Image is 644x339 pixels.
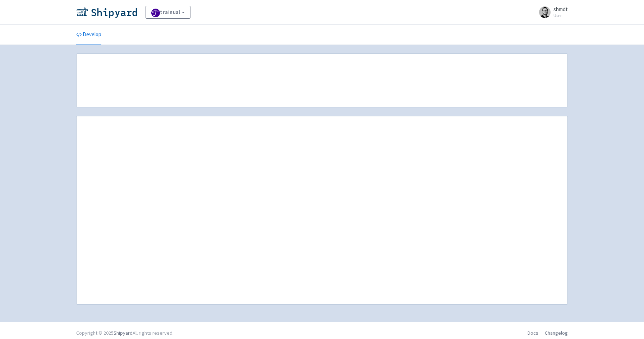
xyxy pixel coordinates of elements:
[553,6,568,13] span: shmdt
[553,13,568,18] small: User
[76,6,137,18] img: Shipyard logo
[545,330,568,336] a: Changelog
[535,6,568,18] a: shmdt User
[114,330,133,336] a: Shipyard
[146,6,190,19] a: trainual
[76,25,101,45] a: Develop
[528,330,538,336] a: Docs
[76,329,174,337] div: Copyright © 2025 All rights reserved.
